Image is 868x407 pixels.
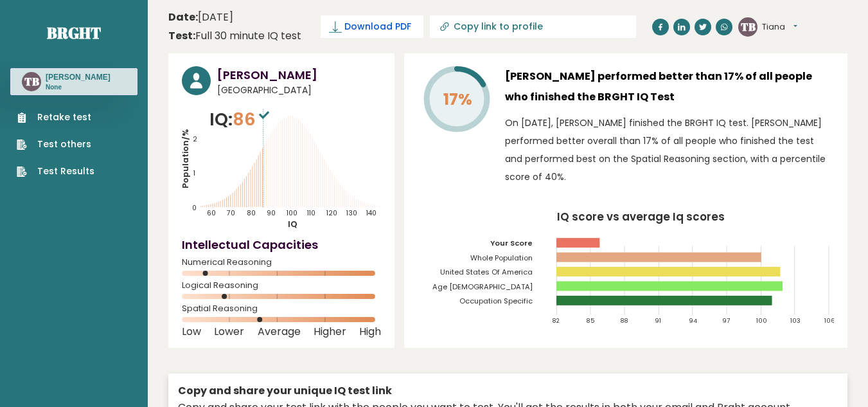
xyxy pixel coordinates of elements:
h3: [PERSON_NAME] [46,72,111,82]
a: Download PDF [321,15,423,38]
tspan: Occupation Specific [459,296,533,306]
div: Copy and share your unique IQ test link [178,383,838,399]
tspan: 110 [308,208,316,218]
span: [GEOGRAPHIC_DATA] [217,84,381,97]
h3: [PERSON_NAME] performed better than 17% of all people who finished the BRGHT IQ Test [505,66,834,107]
span: Download PDF [344,20,411,33]
tspan: 80 [247,208,256,218]
tspan: 106 [824,316,835,325]
tspan: United States Of America [440,267,533,277]
text: TB [24,74,39,89]
tspan: 91 [655,316,661,325]
tspan: 60 [207,208,216,218]
tspan: 85 [587,316,594,325]
time: [DATE] [168,10,233,25]
tspan: 0 [192,204,197,213]
tspan: 1 [193,168,195,178]
tspan: 100 [287,208,298,218]
a: Test Results [17,165,94,178]
span: High [359,329,381,334]
a: Brght [47,23,101,43]
span: Numerical Reasoning [182,260,381,265]
text: TB [741,19,756,33]
span: Average [258,329,301,334]
span: Logical Reasoning [182,283,381,288]
tspan: 130 [346,208,357,218]
p: On [DATE], [PERSON_NAME] finished the BRGHT IQ test. [PERSON_NAME] performed better overall than ... [505,114,834,186]
tspan: 88 [621,316,628,325]
tspan: 70 [227,208,236,218]
h4: Intellectual Capacities [182,236,381,253]
tspan: Whole Population [470,253,533,263]
tspan: Age [DEMOGRAPHIC_DATA] [432,282,533,292]
tspan: 120 [327,208,338,218]
tspan: 2 [193,134,197,144]
h3: [PERSON_NAME] [217,66,381,84]
span: Lower [214,329,244,334]
tspan: 140 [367,208,377,218]
p: None [46,83,111,92]
p: IQ: [209,107,272,132]
button: Tiana [762,21,797,33]
tspan: IQ [288,219,298,230]
span: Low [182,329,201,334]
span: Spatial Reasoning [182,306,381,311]
tspan: 103 [790,316,801,325]
a: Retake test [17,111,94,124]
b: Test: [168,28,195,43]
tspan: IQ score vs average Iq scores [557,209,725,224]
tspan: 82 [553,316,560,325]
tspan: 100 [757,316,768,325]
tspan: Population/% [180,129,191,188]
span: 86 [233,107,272,131]
a: Test others [17,138,94,151]
tspan: Your Score [490,238,533,248]
b: Date: [168,10,198,24]
tspan: 17% [443,88,472,111]
span: Higher [314,329,346,334]
tspan: 97 [723,316,731,325]
tspan: 90 [267,208,276,218]
tspan: 94 [689,316,697,325]
div: Full 30 minute IQ test [168,28,301,44]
